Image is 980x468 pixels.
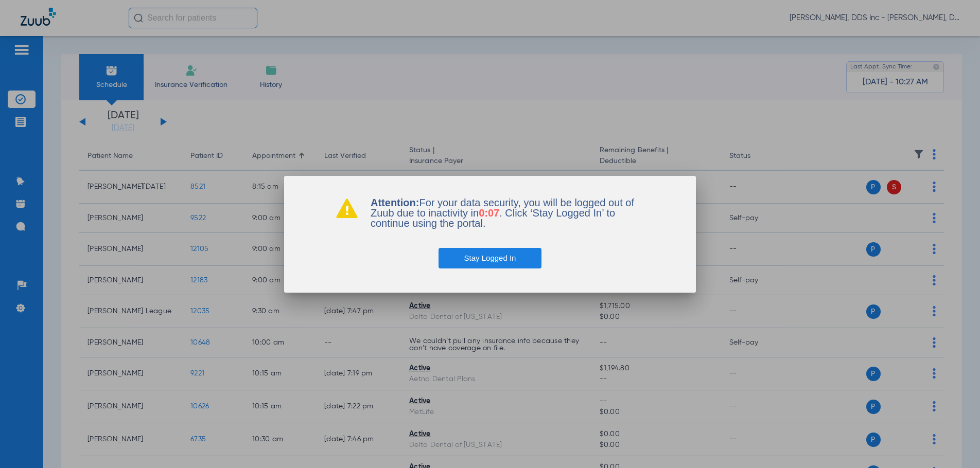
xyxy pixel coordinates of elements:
[371,197,419,208] b: Attention:
[336,197,358,218] img: warning
[439,248,542,268] button: Stay Logged In
[929,419,980,468] iframe: Chat Widget
[479,207,499,219] span: 0:07
[371,197,644,228] p: For your data security, you will be logged out of Zuub due to inactivity in . Click ‘Stay Logged ...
